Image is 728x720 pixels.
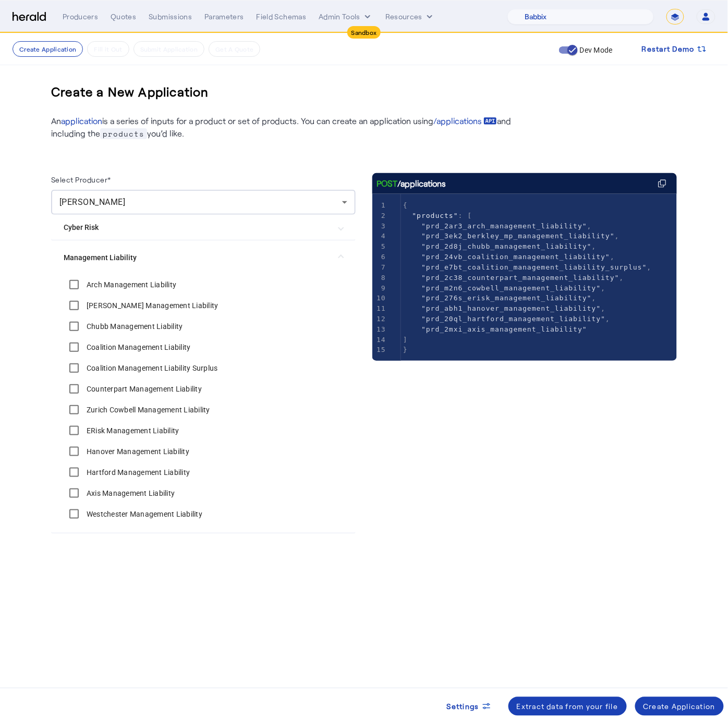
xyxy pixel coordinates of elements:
[64,252,331,263] mat-panel-title: Management Liability
[209,41,260,57] button: Get A Quote
[403,274,624,282] span: ,
[403,284,605,292] span: ,
[372,303,387,314] div: 11
[447,701,479,712] span: Settings
[385,11,435,22] button: Resources dropdown menu
[319,11,373,22] button: internal dropdown menu
[403,232,620,240] span: ,
[421,304,601,312] span: "prd_abh1_hanover_management_liability"
[51,115,520,140] p: An is a series of inputs for a product or set of products. You can create an application using an...
[421,242,592,250] span: "prd_2d8j_chubb_management_liability"
[372,211,387,221] div: 2
[403,336,408,344] span: ]
[421,284,601,292] span: "prd_m2n6_cowbell_management_liability"
[634,40,715,58] button: Restart Demo
[134,41,204,57] button: Submit Application
[111,11,136,22] div: Quotes
[59,197,126,207] span: [PERSON_NAME]
[87,41,129,57] button: Fill it Out
[421,232,615,240] span: "prd_3ek2_berkley_mp_management_liability"
[439,697,500,716] button: Settings
[372,200,387,211] div: 1
[421,253,610,261] span: "prd_24vb_coalition_management_liability"
[403,242,597,250] span: ,
[13,12,46,22] img: Herald Logo
[372,173,677,340] herald-code-block: /applications
[63,11,98,22] div: Producers
[403,304,605,312] span: ,
[84,405,210,415] label: Zurich Cowbell Management Liability
[84,446,189,457] label: Hanover Management Liability
[84,342,191,352] label: Coalition Management Liability
[403,263,652,271] span: ,
[403,253,615,261] span: ,
[421,294,592,302] span: "prd_276s_erisk_management_liability"
[13,41,83,57] button: Create Application
[372,252,387,262] div: 6
[421,325,587,333] span: "prd_2mxi_axis_management_liability"
[433,115,497,127] a: /applications
[84,363,218,373] label: Coalition Management Liability Surplus
[403,212,472,219] span: : [
[372,283,387,294] div: 9
[84,300,219,311] label: [PERSON_NAME] Management Liability
[403,222,592,230] span: ,
[372,324,387,335] div: 13
[257,11,307,22] div: Field Schemas
[149,11,192,22] div: Submissions
[51,274,356,533] div: Management Liability
[372,345,387,355] div: 15
[578,45,613,55] label: Dev Mode
[372,231,387,241] div: 4
[84,384,202,394] label: Counterpart Management Liability
[84,488,175,498] label: Axis Management Liability
[372,262,387,273] div: 7
[64,222,331,233] mat-panel-title: Cyber Risk
[84,321,183,332] label: Chubb Management Liability
[421,263,647,271] span: "prd_e7bt_coalition_management_liability_surplus"
[644,701,716,712] div: Create Application
[51,241,356,274] mat-expansion-panel-header: Management Liability
[84,425,179,436] label: ERisk Management Liability
[421,315,605,323] span: "prd_20ql_hartford_management_liability"
[100,128,147,139] span: products
[372,293,387,303] div: 10
[372,273,387,283] div: 8
[412,212,458,219] span: "products"
[517,701,618,712] div: Extract data from your file
[403,315,610,323] span: ,
[377,177,397,190] span: POST
[642,43,695,55] span: Restart Demo
[508,697,627,716] button: Extract data from your file
[635,697,724,716] button: Create Application
[51,175,111,184] label: Select Producer*
[204,11,244,22] div: Parameters
[421,274,620,282] span: "prd_2c38_counterpart_management_liability"
[84,509,202,519] label: Westchester Management Liability
[51,75,209,108] h3: Create a New Application
[84,279,176,290] label: Arch Management Liability
[377,177,446,190] div: /applications
[84,467,190,478] label: Hartford Management Liability
[403,346,408,353] span: }
[372,314,387,324] div: 12
[372,221,387,231] div: 3
[372,241,387,252] div: 5
[403,294,597,302] span: ,
[61,116,102,126] a: application
[347,26,381,39] div: Sandbox
[421,222,587,230] span: "prd_2ar3_arch_management_liability"
[403,201,408,209] span: {
[372,335,387,345] div: 14
[51,215,356,240] mat-expansion-panel-header: Cyber Risk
